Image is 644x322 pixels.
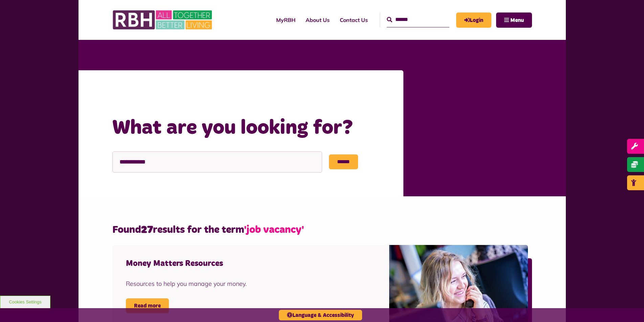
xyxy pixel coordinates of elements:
[244,225,304,235] span: 'job vacancy'
[126,279,335,288] div: Resources to help you manage your money.
[126,298,169,313] a: Read more
[510,18,524,23] span: Menu
[301,11,335,29] a: About Us
[141,225,153,235] strong: 27
[126,258,335,269] h4: Money Matters Resources
[279,310,362,320] button: Language & Accessibility
[112,7,214,33] img: RBH
[271,11,301,29] a: MyRBH
[614,292,644,322] iframe: Netcall Web Assistant for live chat
[112,115,390,141] h1: What are you looking for?
[456,13,491,28] a: MyRBH
[177,89,253,97] a: What are you looking for?
[496,13,532,28] button: Navigation
[112,223,532,237] h2: Found results for the term
[151,89,168,97] a: Home
[335,11,373,29] a: Contact Us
